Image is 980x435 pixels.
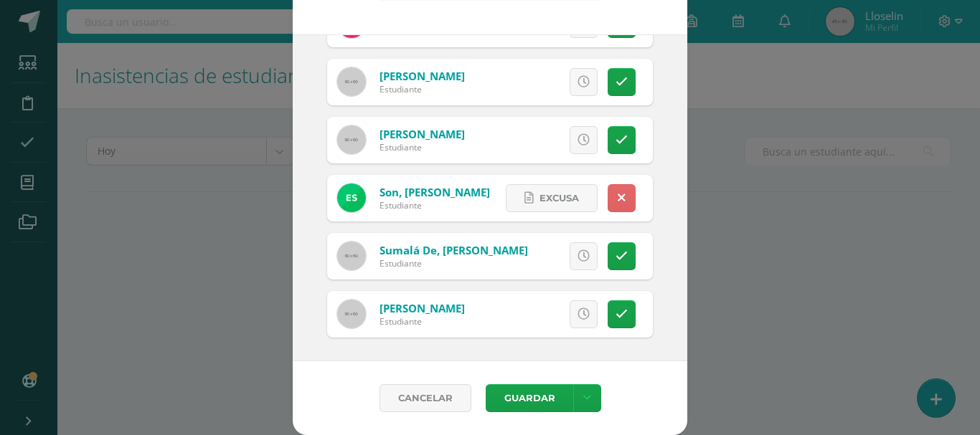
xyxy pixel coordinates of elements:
[486,384,573,412] button: Guardar
[337,125,366,154] img: 60x60
[380,384,471,412] a: Cancelar
[380,141,465,153] div: Estudiante
[380,83,465,95] div: Estudiante
[380,185,490,199] a: Son, [PERSON_NAME]
[337,300,366,328] img: 60x60
[380,257,528,269] div: Estudiante
[380,301,465,315] a: [PERSON_NAME]
[380,243,528,257] a: Sumalá de, [PERSON_NAME]
[506,184,598,212] a: Excusa
[380,69,465,83] a: [PERSON_NAME]
[380,315,465,328] div: Estudiante
[380,199,490,211] div: Estudiante
[380,127,465,141] a: [PERSON_NAME]
[337,67,366,96] img: 60x60
[337,183,366,212] img: 2c626e9e8295077f0cb3d26dc92d4b22.png
[337,242,366,270] img: 60x60
[540,185,579,211] span: Excusa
